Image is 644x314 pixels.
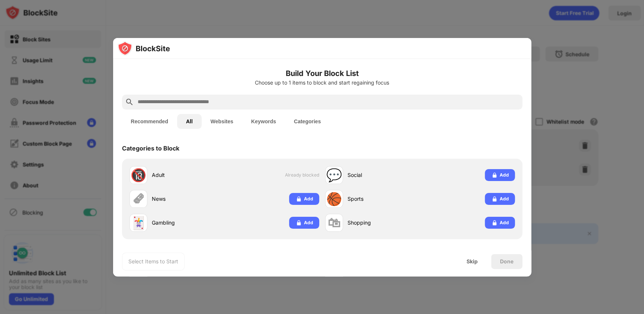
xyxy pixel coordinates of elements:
[202,114,242,129] button: Websites
[304,219,313,226] div: Add
[152,219,224,226] div: Gambling
[125,98,134,107] img: search.svg
[347,171,420,179] div: Social
[304,195,313,203] div: Add
[328,215,340,231] div: 🛍
[242,114,285,129] button: Keywords
[152,171,224,179] div: Adult
[118,41,170,56] img: logo-blocksite.svg
[152,195,224,203] div: News
[500,195,509,203] div: Add
[500,171,509,179] div: Add
[347,195,420,203] div: Sports
[467,259,478,264] div: Skip
[131,168,146,183] div: 🔞
[132,191,145,207] div: 🗞
[122,68,522,79] h6: Build Your Block List
[128,258,178,265] div: Select Items to Start
[347,219,420,226] div: Shopping
[500,259,513,264] div: Done
[122,80,522,86] div: Choose up to 1 items to block and start regaining focus
[326,191,342,207] div: 🏀
[326,168,342,183] div: 💬
[285,172,319,178] span: Already blocked
[285,114,330,129] button: Categories
[500,219,509,226] div: Add
[122,114,177,129] button: Recommended
[122,145,179,152] div: Categories to Block
[177,114,202,129] button: All
[131,215,146,231] div: 🃏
